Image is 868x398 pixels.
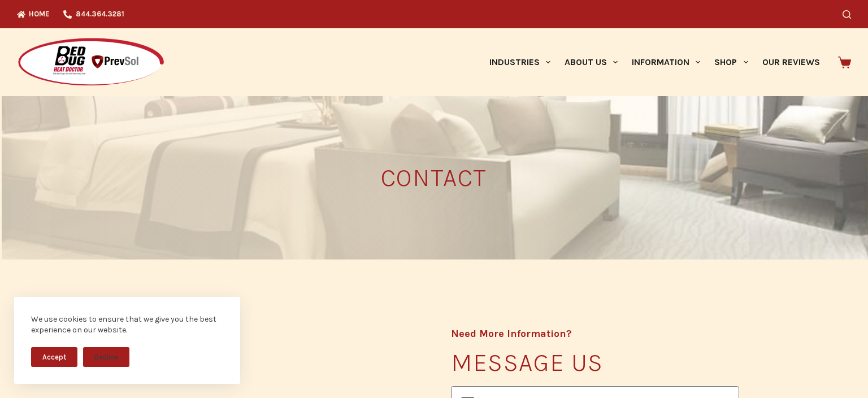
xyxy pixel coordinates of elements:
[482,28,827,96] nav: Primary
[31,347,77,367] button: Accept
[83,347,129,367] button: Decline
[31,314,223,336] div: We use cookies to ensure that we give you the best experience on our website.
[557,28,624,96] a: About Us
[9,5,43,38] button: Open LiveChat chat widget
[625,28,708,96] a: Information
[129,165,739,190] h3: CONTACT
[482,28,557,96] a: Industries
[17,37,165,88] img: Prevsol/Bed Bug Heat Doctor
[755,28,827,96] a: Our Reviews
[451,328,739,339] h4: Need More Information?
[451,350,739,375] h3: Message us
[708,28,755,96] a: Shop
[843,10,851,19] button: Search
